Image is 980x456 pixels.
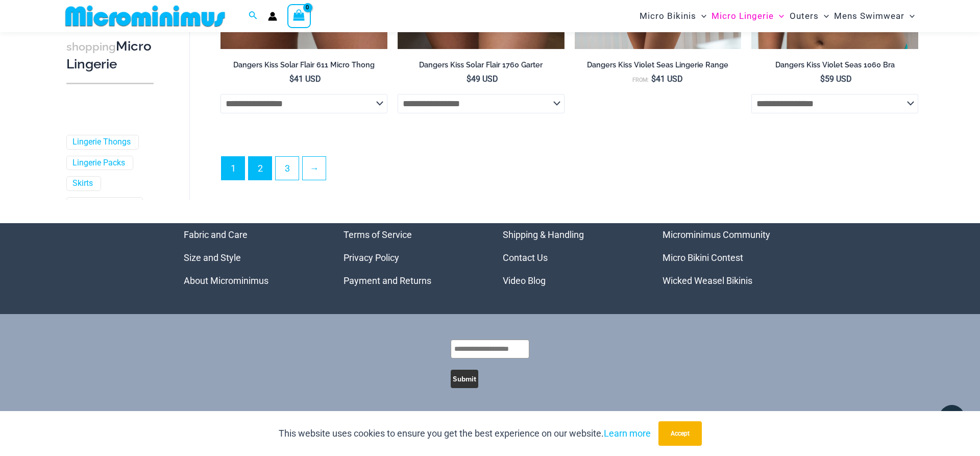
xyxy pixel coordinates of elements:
h3: Micro Lingerie [66,38,154,73]
a: Dangers Kiss Solar Flair 1760 Garter [398,60,565,74]
span: Menu Toggle [696,3,706,29]
a: Micro BikinisMenu ToggleMenu Toggle [637,3,709,29]
a: Dangers Kiss Violet Seas Lingerie Range [575,60,742,74]
nav: Product Pagination [220,156,918,186]
nav: Menu [503,223,637,292]
nav: Menu [663,223,797,292]
a: View Shopping Cart, empty [287,4,311,28]
a: Lingerie Thongs [72,137,131,148]
button: Accept [658,421,702,446]
a: Microminimus Community [663,229,770,240]
span: From: [632,77,649,83]
a: Wicked Weasel Bikinis [663,275,752,286]
aside: Footer Widget 3 [503,223,637,292]
nav: Menu [184,223,318,292]
span: Mens Swimwear [834,3,904,29]
a: Micro Bikini Contest [663,252,743,263]
span: Page 1 [222,157,244,180]
span: $ [820,74,825,84]
bdi: 41 USD [651,74,683,84]
a: Contact Us [503,252,548,263]
bdi: 49 USD [467,74,498,84]
bdi: 59 USD [820,74,852,84]
a: Fabric and Care [184,229,248,240]
a: Terms of Service [344,229,412,240]
aside: Footer Widget 1 [184,223,318,292]
button: Submit [451,370,478,388]
a: Account icon link [268,12,277,21]
a: Payment and Returns [344,275,431,286]
aside: Footer Widget 4 [663,223,797,292]
a: Dangers Kiss Violet Seas 1060 Bra [751,60,918,74]
p: This website uses cookies to ensure you get the best experience on our website. [279,426,651,441]
span: Outers [790,3,819,29]
span: Micro Lingerie [712,3,774,29]
span: Menu Toggle [774,3,784,29]
span: shopping [66,40,116,53]
a: Learn more [604,428,651,439]
a: Lingerie Bralettes [72,199,135,210]
a: Dangers Kiss Solar Flair 611 Micro Thong [220,60,387,74]
span: Micro Bikinis [640,3,696,29]
h2: Dangers Kiss Solar Flair 1760 Garter [398,60,565,70]
bdi: 41 USD [289,74,321,84]
a: Page 3 [276,157,299,180]
span: $ [651,74,656,84]
span: Menu Toggle [819,3,829,29]
a: Mens SwimwearMenu ToggleMenu Toggle [831,3,917,29]
span: Menu Toggle [904,3,915,29]
h2: Dangers Kiss Solar Flair 611 Micro Thong [220,60,387,70]
a: Shipping & Handling [503,229,584,240]
nav: Menu [344,223,478,292]
a: Lingerie Packs [72,158,125,169]
h2: Dangers Kiss Violet Seas 1060 Bra [751,60,918,70]
a: Skirts [72,178,93,189]
a: Search icon link [249,10,258,22]
nav: Site Navigation [635,2,919,31]
span: $ [467,74,471,84]
a: Micro LingerieMenu ToggleMenu Toggle [709,3,787,29]
a: OutersMenu ToggleMenu Toggle [787,3,831,29]
a: Video Blog [503,275,546,286]
h2: Dangers Kiss Violet Seas Lingerie Range [575,60,742,70]
a: Size and Style [184,252,241,263]
aside: Footer Widget 2 [344,223,478,292]
img: MM SHOP LOGO FLAT [61,5,229,28]
a: → [303,157,326,180]
span: $ [289,74,294,84]
a: About Microminimus [184,275,268,286]
a: Page 2 [249,157,272,180]
a: Privacy Policy [344,252,399,263]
